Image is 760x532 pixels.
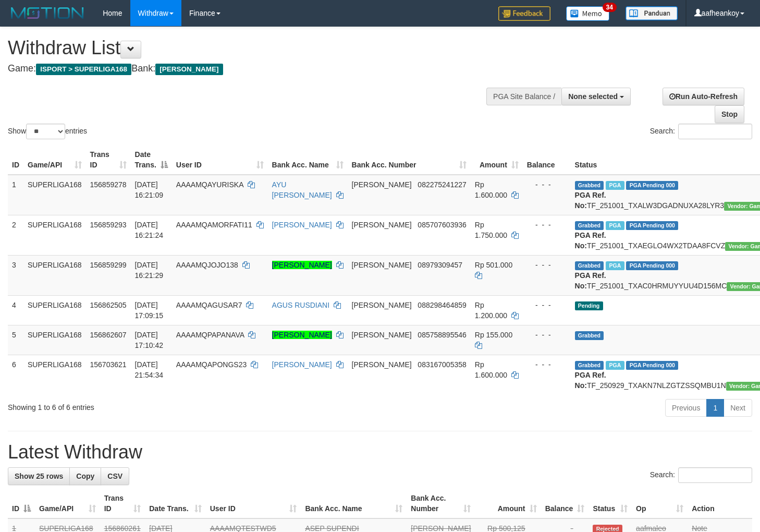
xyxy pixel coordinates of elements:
b: PGA Ref. No: [575,231,606,250]
span: AAAAMQAPONGS23 [176,360,247,369]
div: - - - [527,300,567,310]
span: AAAAMQAGUSAR7 [176,301,242,309]
span: Copy 088298464859 to clipboard [418,301,466,309]
span: 156862505 [90,301,127,309]
th: Bank Acc. Number: activate to sort column ascending [348,145,471,175]
th: Game/API: activate to sort column ascending [23,145,86,175]
td: SUPERLIGA168 [23,295,86,325]
a: [PERSON_NAME] [272,360,332,369]
span: Grabbed [575,261,604,270]
a: 1 [706,399,724,417]
label: Show entries [8,124,87,139]
span: 156859278 [90,180,127,189]
td: 3 [8,255,23,295]
span: Copy 085707603936 to clipboard [418,221,466,229]
div: Showing 1 to 6 of 6 entries [8,398,309,413]
span: PGA Pending [626,221,678,230]
th: Balance: activate to sort column ascending [541,489,589,518]
th: Trans ID: activate to sort column ascending [100,489,145,518]
span: Rp 1.200.000 [475,301,507,320]
span: Copy 083167005358 to clipboard [418,360,466,369]
span: AAAAMQAYURISKA [176,180,243,189]
th: Balance [523,145,571,175]
span: Marked by aafheankoy [606,221,624,230]
span: [PERSON_NAME] [352,331,412,339]
th: Op: activate to sort column ascending [632,489,688,518]
th: ID [8,145,23,175]
b: PGA Ref. No: [575,191,606,210]
td: SUPERLIGA168 [23,175,86,215]
span: 156862607 [90,331,127,339]
span: Rp 1.750.000 [475,221,507,239]
span: [DATE] 16:21:09 [135,180,164,199]
span: [PERSON_NAME] [352,221,412,229]
span: AAAAMQJOJO138 [176,261,238,269]
td: 2 [8,215,23,255]
span: 156859293 [90,221,127,229]
img: panduan.png [626,6,678,20]
span: Marked by aafchhiseyha [606,361,624,370]
span: [PERSON_NAME] [352,360,412,369]
td: SUPERLIGA168 [23,255,86,295]
span: [DATE] 17:09:15 [135,301,164,320]
span: Rp 1.600.000 [475,360,507,379]
input: Search: [678,467,752,483]
span: AAAAMQAMORFATI11 [176,221,252,229]
span: [PERSON_NAME] [352,180,412,189]
th: Game/API: activate to sort column ascending [35,489,100,518]
select: Showentries [26,124,65,139]
a: Stop [715,105,744,123]
span: Rp 501.000 [475,261,512,269]
span: [PERSON_NAME] [352,301,412,309]
span: Marked by aafheankoy [606,261,624,270]
span: Grabbed [575,361,604,370]
a: CSV [101,467,129,485]
span: [DATE] 16:21:24 [135,221,164,239]
span: Pending [575,301,603,310]
span: Grabbed [575,221,604,230]
a: [PERSON_NAME] [272,331,332,339]
td: SUPERLIGA168 [23,215,86,255]
td: 6 [8,355,23,395]
th: Date Trans.: activate to sort column descending [131,145,172,175]
img: Button%20Memo.svg [566,6,610,21]
span: PGA Pending [626,181,678,190]
a: Previous [665,399,707,417]
span: PGA Pending [626,361,678,370]
span: Rp 1.600.000 [475,180,507,199]
img: MOTION_logo.png [8,5,87,21]
th: ID: activate to sort column descending [8,489,35,518]
label: Search: [650,467,752,483]
td: 5 [8,325,23,355]
th: Amount: activate to sort column ascending [475,489,541,518]
span: Copy 08979309457 to clipboard [418,261,462,269]
b: PGA Ref. No: [575,371,606,390]
span: Marked by aafheankoy [606,181,624,190]
div: - - - [527,260,567,270]
th: Date Trans.: activate to sort column ascending [145,489,205,518]
span: AAAAMQPAPANAVA [176,331,244,339]
th: User ID: activate to sort column ascending [172,145,268,175]
span: [PERSON_NAME] [352,261,412,269]
h1: Withdraw List [8,38,496,58]
img: Feedback.jpg [498,6,550,21]
span: PGA Pending [626,261,678,270]
h1: Latest Withdraw [8,442,752,463]
a: AYU [PERSON_NAME] [272,180,332,199]
a: Run Auto-Refresh [663,88,744,105]
a: Copy [69,467,101,485]
a: AGUS RUSDIANI [272,301,329,309]
span: Grabbed [575,331,604,340]
a: [PERSON_NAME] [272,221,332,229]
th: Amount: activate to sort column ascending [471,145,523,175]
span: Grabbed [575,181,604,190]
label: Search: [650,124,752,139]
span: 34 [603,3,617,12]
b: PGA Ref. No: [575,271,606,290]
div: - - - [527,330,567,340]
td: SUPERLIGA168 [23,355,86,395]
h4: Game: Bank: [8,64,496,74]
a: Show 25 rows [8,467,70,485]
th: Status: activate to sort column ascending [589,489,632,518]
th: Bank Acc. Name: activate to sort column ascending [301,489,407,518]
